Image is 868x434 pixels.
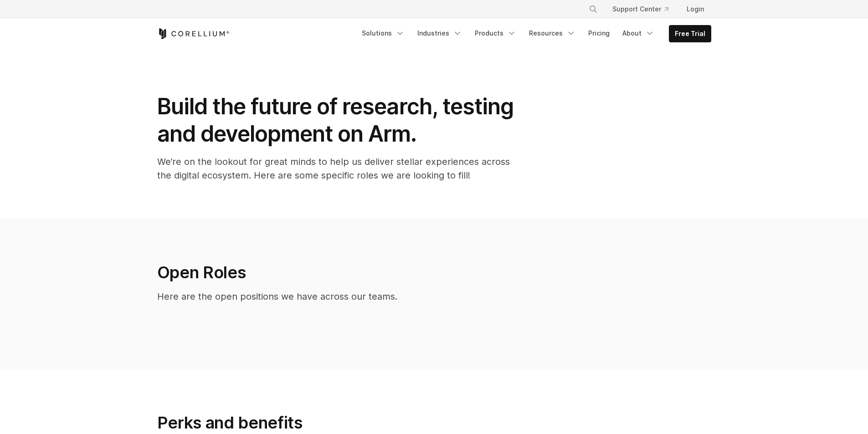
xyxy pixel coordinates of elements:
button: Search [585,1,601,17]
a: Industries [412,25,467,41]
a: Products [469,25,522,41]
h2: Open Roles [157,262,568,282]
h1: Build the future of research, testing and development on Arm. [157,93,522,148]
a: Resources [524,25,581,41]
p: We’re on the lookout for great minds to help us deliver stellar experiences across the digital ec... [157,155,522,182]
a: Login [679,1,711,17]
h2: Perks and benefits [157,413,425,433]
a: Corellium Home [157,28,230,39]
a: About [617,25,660,41]
div: Navigation Menu [356,25,711,42]
a: Pricing [583,25,615,41]
div: Navigation Menu [578,1,711,17]
a: Support Center [605,1,676,17]
p: Here are the open positions we have across our teams. [157,290,568,303]
a: Free Trial [669,26,711,42]
a: Solutions [356,25,410,41]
